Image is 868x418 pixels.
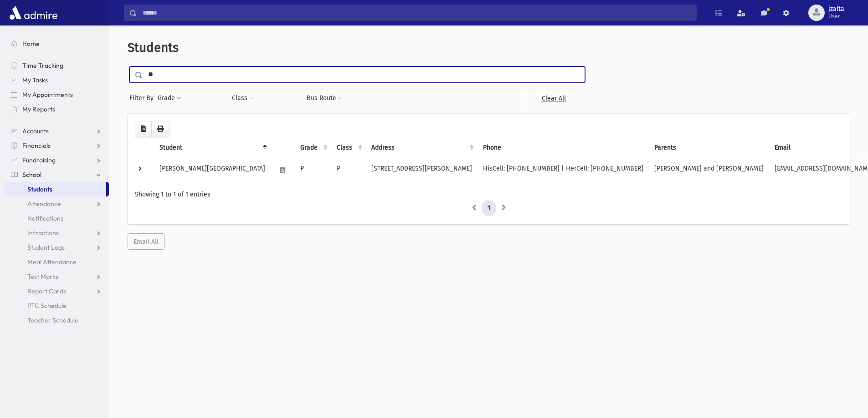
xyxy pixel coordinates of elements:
span: Time Tracking [22,61,63,70]
a: School [4,167,109,182]
span: Financials [22,141,51,150]
a: Time Tracking [4,58,109,73]
span: PTC Schedule [27,302,67,310]
a: My Appointments [4,87,109,102]
button: Grade [157,90,182,106]
a: 1 [482,200,496,217]
a: Student Logs [4,240,109,255]
th: Phone [478,137,649,158]
span: Filter By [129,93,157,103]
a: My Reports [4,102,109,116]
a: Home [4,36,109,51]
span: School [22,171,41,179]
td: [PERSON_NAME][GEOGRAPHIC_DATA] [154,158,271,182]
span: Meal Attendance [27,258,77,266]
span: Notifications [27,214,63,222]
button: Class [231,90,254,106]
span: Accounts [22,127,49,135]
span: Students [128,40,179,55]
span: My Tasks [22,76,48,84]
span: My Reports [22,105,55,113]
a: Infractions [4,226,109,240]
div: Showing 1 to 1 of 1 entries [135,190,842,199]
span: Teacher Schedule [27,316,78,324]
a: Notifications [4,211,109,226]
a: Attendance [4,196,109,211]
a: Teacher Schedule [4,313,109,327]
button: CSV [135,121,152,137]
button: Print [151,121,169,137]
span: Students [27,185,52,193]
span: My Appointments [22,91,73,99]
a: Meal Attendance [4,255,109,269]
th: Address: activate to sort column ascending [366,137,478,158]
span: Test Marks [27,272,58,281]
a: My Tasks [4,73,109,87]
button: Email All [128,233,164,250]
th: Class: activate to sort column ascending [331,137,366,158]
span: Attendance [27,200,61,208]
span: Fundraising [22,156,56,164]
th: Student: activate to sort column descending [154,137,271,158]
a: Fundraising [4,153,109,167]
input: Search [137,5,696,21]
td: P [295,158,331,182]
td: [STREET_ADDRESS][PERSON_NAME] [366,158,478,182]
a: Financials [4,138,109,153]
span: Student Logs [27,243,65,252]
span: Home [22,40,40,48]
button: Bus Route [306,90,343,106]
span: User [828,13,844,20]
span: Infractions [27,229,59,237]
th: Grade: activate to sort column ascending [295,137,331,158]
td: [PERSON_NAME] and [PERSON_NAME] [649,158,769,182]
td: P [331,158,366,182]
a: Students [4,182,106,196]
span: Report Cards [27,287,66,295]
a: Test Marks [4,269,109,284]
td: HisCell: [PHONE_NUMBER] | HerCell: [PHONE_NUMBER] [478,158,649,182]
a: Report Cards [4,284,109,298]
a: PTC Schedule [4,298,109,313]
th: Parents [649,137,769,158]
span: jzalta [828,5,844,13]
img: AdmirePro [7,4,60,22]
a: Clear All [522,90,585,106]
a: Accounts [4,124,109,138]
